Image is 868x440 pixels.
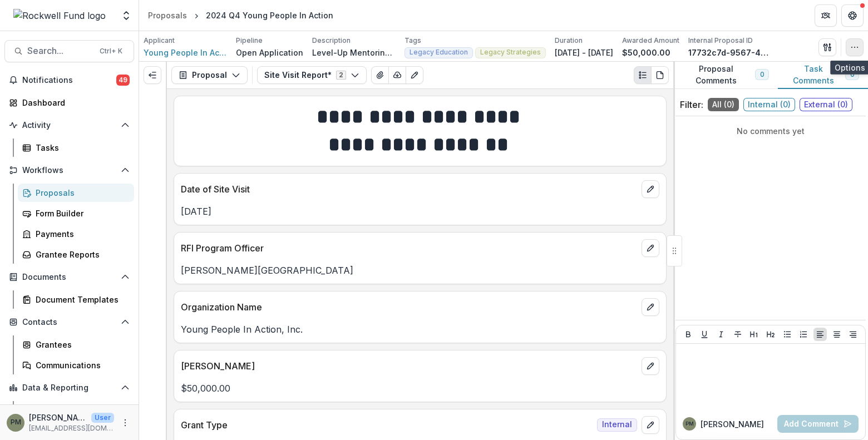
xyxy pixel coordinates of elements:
[371,66,389,84] button: View Attached Files
[181,264,659,277] p: [PERSON_NAME][GEOGRAPHIC_DATA]
[4,93,134,112] a: Dashboard
[18,245,134,264] a: Grantee Reports
[480,48,541,56] span: Legacy Strategies
[18,290,134,309] a: Document Templates
[747,328,761,341] button: Heading 1
[22,166,116,175] span: Workflows
[642,298,659,316] button: edit
[642,180,659,198] button: edit
[97,45,125,57] div: Ctrl + K
[778,62,868,89] button: Task Comments
[4,116,134,134] button: Open Activity
[144,36,175,46] p: Applicant
[22,97,125,108] div: Dashboard
[4,268,134,286] button: Open Documents
[29,412,87,423] p: [PERSON_NAME][GEOGRAPHIC_DATA]
[181,323,659,336] p: Young People In Action, Inc.
[673,62,778,89] button: Proposal Comments
[119,416,132,429] button: More
[781,328,794,341] button: Bullet List
[36,249,125,260] div: Grantee Reports
[181,205,659,218] p: [DATE]
[622,47,670,58] p: $50,000.00
[685,421,694,427] div: Patrick Moreno-Covington
[116,75,130,86] span: 49
[651,66,669,84] button: PDF view
[144,47,227,58] a: Young People In Action, Inc.
[830,328,844,341] button: Align Center
[410,48,468,56] span: Legacy Education
[846,328,860,341] button: Align Right
[18,401,134,419] a: Dashboard
[797,328,810,341] button: Ordered List
[206,9,333,21] div: 2024 Q4 Young People In Action
[36,359,125,371] div: Communications
[698,328,711,341] button: Underline
[181,182,637,196] p: Date of Site Visit
[708,98,739,111] span: All ( 0 )
[18,139,134,157] a: Tasks
[688,36,753,46] p: Internal Proposal ID
[701,418,764,430] p: [PERSON_NAME]
[144,7,191,23] a: Proposals
[171,66,248,84] button: Proposal
[181,300,637,314] p: Organization Name
[36,207,125,219] div: Form Builder
[91,413,114,423] p: User
[36,187,125,199] div: Proposals
[406,66,423,84] button: Edit as form
[680,125,861,137] p: No comments yet
[777,415,859,433] button: Add Comment
[4,40,134,62] button: Search...
[18,204,134,223] a: Form Builder
[634,66,652,84] button: Plaintext view
[22,273,116,282] span: Documents
[27,46,93,56] span: Search...
[11,419,21,426] div: Patrick Moreno-Covington
[36,294,125,305] div: Document Templates
[4,71,134,89] button: Notifications49
[597,418,637,432] span: Internal
[18,335,134,354] a: Grantees
[555,47,613,58] p: [DATE] - [DATE]
[181,382,659,395] p: $50,000.00
[642,357,659,375] button: edit
[642,416,659,434] button: edit
[743,98,795,111] span: Internal ( 0 )
[257,66,367,84] button: Site Visit Report*2
[119,4,134,27] button: Open entity switcher
[841,4,864,27] button: Get Help
[144,66,161,84] button: Expand left
[642,239,659,257] button: edit
[22,121,116,130] span: Activity
[29,423,114,433] p: [EMAIL_ADDRESS][DOMAIN_NAME]
[4,161,134,179] button: Open Workflows
[22,383,116,393] span: Data & Reporting
[4,313,134,331] button: Open Contacts
[680,98,703,111] p: Filter:
[4,379,134,397] button: Open Data & Reporting
[22,318,116,327] span: Contacts
[181,241,637,255] p: RFI Program Officer
[22,76,116,85] span: Notifications
[18,225,134,243] a: Payments
[682,328,695,341] button: Bold
[312,47,396,58] p: Level-Up Mentoring Program
[36,228,125,240] div: Payments
[36,142,125,154] div: Tasks
[731,328,744,341] button: Strike
[815,4,837,27] button: Partners
[555,36,583,46] p: Duration
[18,356,134,374] a: Communications
[760,71,764,78] span: 0
[405,36,421,46] p: Tags
[764,328,777,341] button: Heading 2
[236,47,303,58] p: Open Application
[312,36,351,46] p: Description
[144,7,338,23] nav: breadcrumb
[622,36,679,46] p: Awarded Amount
[800,98,852,111] span: External ( 0 )
[688,47,772,58] p: 17732c7d-9567-4038-b153-1a4d39bb0ea6
[148,9,187,21] div: Proposals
